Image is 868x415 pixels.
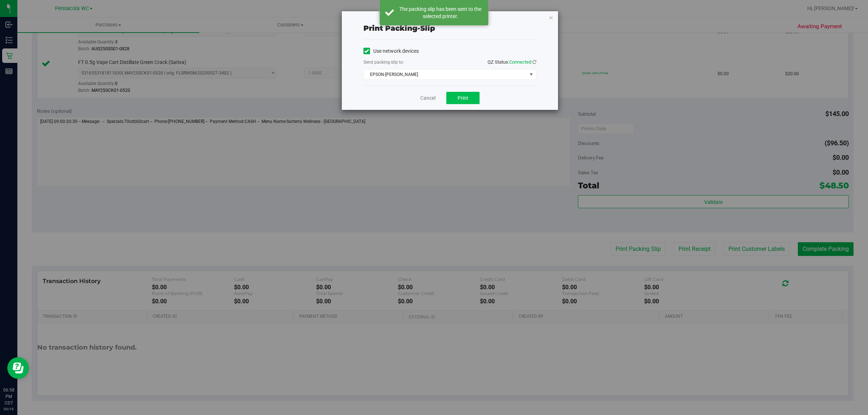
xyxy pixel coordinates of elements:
span: Connected [509,59,531,65]
span: Print packing-slip [363,24,435,33]
div: The packing slip has been sent to the selected printer. [398,5,483,20]
span: Print [458,95,468,101]
label: Send packing-slip to: [363,59,404,65]
a: Cancel [420,94,435,102]
span: QZ Status: [488,59,536,65]
iframe: Resource center [7,357,29,379]
span: EPSON-[PERSON_NAME] [364,69,527,80]
button: Print [446,92,480,104]
span: select [527,69,536,80]
label: Use network devices [363,47,419,55]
